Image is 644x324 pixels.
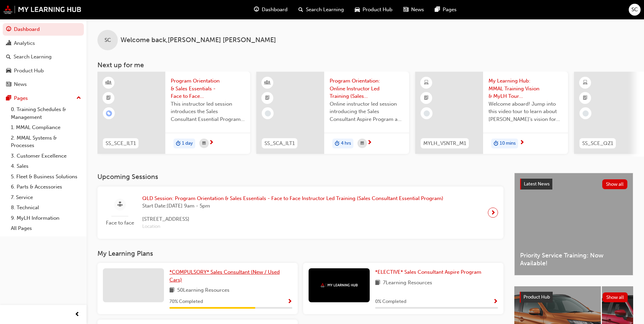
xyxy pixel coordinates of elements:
span: Online instructor led session introducing the Sales Consultant Aspire Program and outlining what ... [330,100,404,123]
span: news-icon [403,5,408,14]
a: car-iconProduct Hub [349,3,398,17]
h3: Next up for me [87,61,644,69]
span: car-icon [6,68,11,74]
button: Show all [603,292,628,302]
span: SC [631,6,638,14]
a: 6. Parts & Accessories [8,182,84,192]
span: pages-icon [435,5,440,14]
span: 1 day [182,140,193,147]
span: Product Hub [363,6,392,14]
span: *COMPULSORY* Sales Consultant (New / Used Cars) [169,269,280,283]
span: SS_SCE_QZ1 [582,140,613,147]
a: 1. MMAL Compliance [8,122,84,133]
a: Analytics [3,37,84,50]
span: 4 hrs [341,140,351,147]
span: next-icon [491,208,496,217]
a: 9. MyLH Information [8,213,84,223]
a: search-iconSearch Learning [293,3,349,17]
a: News [3,78,84,91]
a: 8. Technical [8,202,84,213]
span: next-icon [367,140,372,146]
a: 3. Customer Excellence [8,151,84,161]
span: *ELECTIVE* Sales Consultant Aspire Program [375,269,481,275]
span: 10 mins [500,140,516,147]
button: Show Progress [493,298,498,306]
span: News [411,6,424,14]
span: 0 % Completed [375,298,406,306]
a: 2. MMAL Systems & Processes [8,133,84,151]
a: SS_SCE_ILT1Program Orientation & Sales Essentials - Face to Face Instructor Led Training (Sales C... [97,72,250,154]
span: book-icon [169,286,174,295]
span: duration-icon [176,139,181,148]
span: guage-icon [6,26,11,33]
span: booktick-icon [106,94,111,103]
span: learningResourceType_INSTRUCTOR_LED-icon [106,78,111,87]
span: SS_SCA_ILT1 [264,140,295,147]
span: Location [142,223,443,231]
span: up-icon [76,94,81,103]
span: Program Orientation: Online Instructor Led Training (Sales Consultant Aspire Program) [330,77,404,100]
a: MYLH_VSNTR_M1My Learning Hub: MMAL Training Vision & MyLH Tour (Elective)Welcome aboard! Jump int... [415,72,568,154]
span: Welcome aboard! Jump into this video tour to learn about [PERSON_NAME]'s vision for your learning... [489,100,563,123]
h3: My Learning Plans [97,250,503,257]
span: book-icon [375,279,380,287]
button: Pages [3,92,84,105]
span: guage-icon [254,5,259,14]
span: Show Progress [493,299,498,305]
span: prev-icon [75,310,80,319]
a: Latest NewsShow allPriority Service Training: Now Available! [514,173,633,275]
span: MYLH_VSNTR_M1 [423,140,466,147]
span: calendar-icon [361,139,364,148]
span: SC [105,36,111,44]
a: Face to faceQLD Session: Program Orientation & Sales Essentials - Face to Face Instructor Led Tra... [103,192,498,233]
span: pages-icon [6,95,11,102]
span: booktick-icon [424,94,429,103]
span: 70 % Completed [169,298,203,306]
span: duration-icon [335,139,339,148]
a: Product HubShow all [520,292,628,303]
span: learningResourceType_ELEARNING-icon [583,78,588,87]
span: booktick-icon [583,94,588,103]
div: Search Learning [14,53,52,61]
span: Search Learning [306,6,344,14]
button: DashboardAnalyticsSearch LearningProduct HubNews [3,22,84,92]
span: search-icon [6,54,11,60]
span: 7 Learning Resources [383,279,432,287]
span: SS_SCE_ILT1 [106,140,136,147]
span: Start Date: [DATE] 9am - 5pm [142,202,443,210]
span: This instructor led session introduces the Sales Consultant Essential Program and outlines what y... [171,100,245,123]
button: Show all [602,179,628,189]
span: 50 Learning Resources [177,286,229,295]
span: chart-icon [6,40,11,47]
div: Pages [14,94,28,102]
a: Latest NewsShow all [520,179,627,190]
span: learningResourceType_ELEARNING-icon [424,78,429,87]
span: sessionType_FACE_TO_FACE-icon [117,200,123,209]
h3: Upcoming Sessions [97,173,503,181]
a: 7. Service [8,192,84,203]
span: news-icon [6,82,11,88]
a: pages-iconPages [429,3,462,17]
a: *COMPULSORY* Sales Consultant (New / Used Cars) [169,268,292,284]
span: Program Orientation & Sales Essentials - Face to Face Instructor Led Training (Sales Consultant E... [171,77,245,100]
span: learningRecordVerb_NONE-icon [424,110,430,116]
span: learningRecordVerb_NONE-icon [583,110,589,116]
span: My Learning Hub: MMAL Training Vision & MyLH Tour (Elective) [489,77,563,100]
a: Product Hub [3,65,84,77]
div: News [14,80,27,88]
span: learningRecordVerb_NONE-icon [265,110,271,116]
a: news-iconNews [398,3,429,17]
span: car-icon [355,5,360,14]
span: Show Progress [287,299,292,305]
span: search-icon [298,5,303,14]
span: learningResourceType_INSTRUCTOR_LED-icon [265,78,270,87]
span: QLD Session: Program Orientation & Sales Essentials - Face to Face Instructor Led Training (Sales... [142,195,443,202]
span: Face to face [103,219,137,227]
div: Product Hub [14,67,44,75]
span: Pages [443,6,457,14]
a: *ELECTIVE* Sales Consultant Aspire Program [375,268,484,276]
span: Priority Service Training: Now Available! [520,252,627,267]
span: learningRecordVerb_ENROLL-icon [106,110,112,116]
a: guage-iconDashboard [249,3,293,17]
